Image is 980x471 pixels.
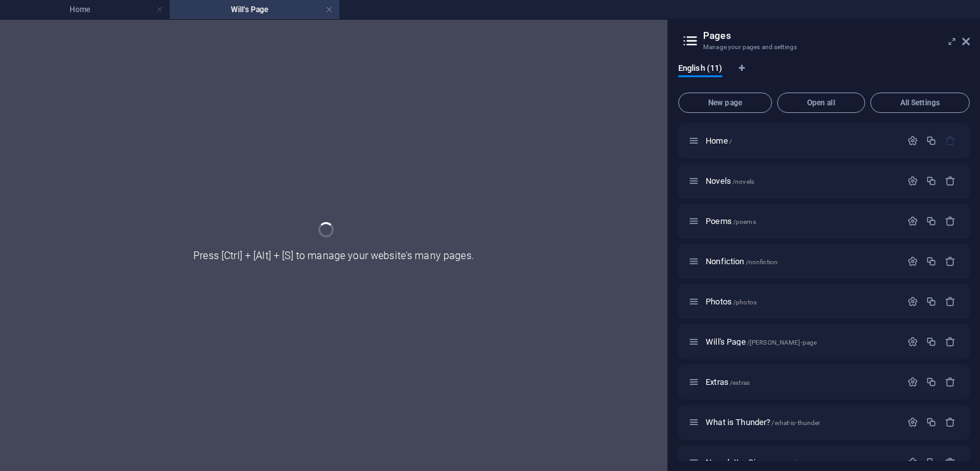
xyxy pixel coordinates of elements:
div: Duplicate [926,296,937,307]
div: Remove [945,336,956,347]
div: Extras/extras [702,378,901,386]
div: Duplicate [926,135,937,146]
div: Nonfiction/nonfiction [702,257,901,265]
div: Settings [907,256,918,267]
h3: Manage your pages and settings [703,41,944,53]
div: Novels/novels [702,177,901,185]
div: Remove [945,216,956,227]
div: Language Tabs [678,63,970,87]
button: New page [678,93,772,113]
div: Duplicate [926,256,937,267]
div: Settings [907,296,918,307]
span: Click to open page [706,136,732,146]
div: What is Thunder?/what-is-thunder [702,418,901,426]
div: Will's Page/[PERSON_NAME]-page [702,338,901,346]
span: /what-is-thunder [771,419,820,426]
div: Settings [907,457,918,468]
span: English (11) [678,61,722,78]
div: Settings [907,216,918,227]
span: New page [684,99,766,107]
div: Remove [945,296,956,307]
span: /extras [730,379,750,386]
span: /[PERSON_NAME]-page [747,339,817,346]
span: Nonfiction [706,257,778,266]
div: Remove [945,457,956,468]
div: Settings [907,176,918,186]
div: Duplicate [926,176,937,186]
h4: Will's Page [170,3,339,17]
div: Remove [945,377,956,387]
span: Click to open page [706,417,820,427]
span: /newsletter-sign-up [778,460,835,467]
span: /poems [733,218,756,225]
span: Photos [706,297,757,306]
div: Poems/poems [702,217,901,225]
div: Home/ [702,137,901,145]
div: Duplicate [926,336,937,347]
div: Duplicate [926,216,937,227]
div: Photos/photos [702,297,901,306]
span: All Settings [876,99,964,107]
div: Remove [945,417,956,428]
div: Duplicate [926,377,937,387]
div: Settings [907,135,918,146]
div: Newsletter Sign-up/newsletter-sign-up [702,458,901,467]
span: Click to open page [706,216,756,226]
span: Click to open page [706,377,750,387]
div: Duplicate [926,457,937,468]
span: Open all [783,99,859,107]
div: Settings [907,417,918,428]
button: All Settings [870,93,970,113]
span: Click to open page [706,176,754,186]
div: The startpage cannot be deleted [945,135,956,146]
span: /nonfiction [746,258,778,265]
span: Will's Page [706,337,817,347]
div: Duplicate [926,417,937,428]
div: Settings [907,336,918,347]
div: Remove [945,176,956,186]
h2: Pages [703,30,970,41]
span: /photos [733,299,757,306]
div: Remove [945,256,956,267]
button: Open all [777,93,865,113]
div: Settings [907,377,918,387]
span: /novels [732,178,754,185]
span: / [729,138,732,145]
